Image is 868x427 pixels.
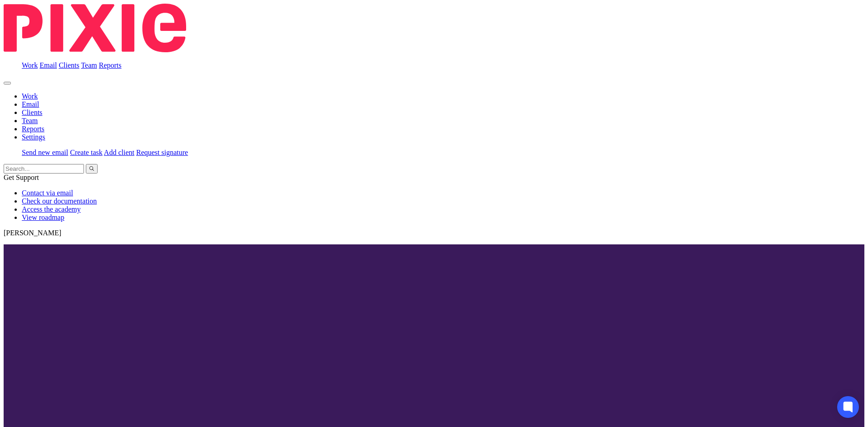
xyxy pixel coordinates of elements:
[22,133,45,141] a: Settings
[22,100,39,108] a: Email
[136,149,188,156] a: Request signature
[86,164,98,174] button: Search
[22,109,42,116] a: Clients
[4,174,39,181] span: Get Support
[4,164,84,174] input: Search
[104,149,134,156] a: Add client
[70,149,103,156] a: Create task
[4,4,186,52] img: Pixie
[39,61,57,69] a: Email
[81,61,97,69] a: Team
[22,205,81,213] a: Access the academy
[22,189,73,197] a: Contact via email
[22,149,68,156] a: Send new email
[22,125,44,133] a: Reports
[99,61,122,69] a: Reports
[22,92,38,100] a: Work
[22,197,97,205] a: Check our documentation
[22,213,64,221] a: View roadmap
[4,229,864,237] p: [PERSON_NAME]
[22,117,38,124] a: Team
[59,61,79,69] a: Clients
[22,61,38,69] a: Work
